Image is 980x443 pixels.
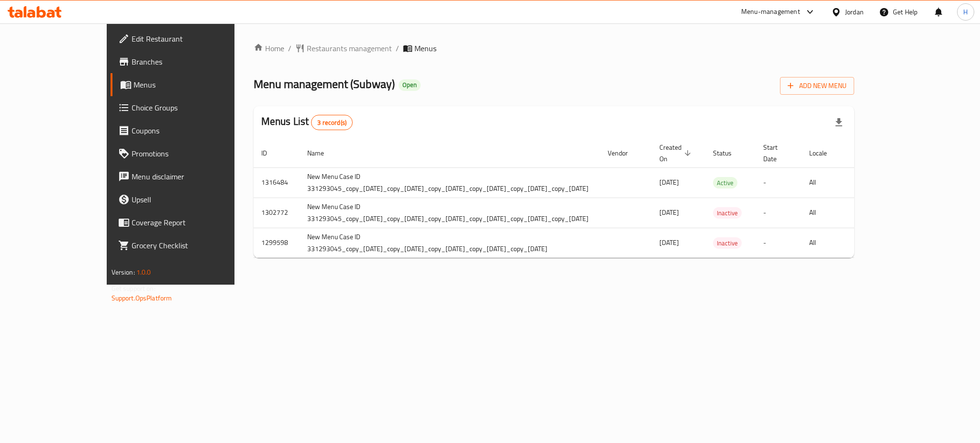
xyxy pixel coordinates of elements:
td: - [756,228,802,258]
div: Total records count [311,115,353,130]
span: Menus [134,79,263,90]
span: Menu management ( Subway ) [254,73,395,95]
td: 1299598 [254,228,300,258]
td: New Menu Case ID 331293045_copy_[DATE]_copy_[DATE]_copy_[DATE]_copy_[DATE]_copy_[DATE]_copy_[DATE] [300,198,600,228]
td: All [802,228,851,258]
li: / [396,43,399,54]
h2: Menus List [261,114,353,130]
a: Restaurants management [295,43,392,54]
span: Get support on: [111,282,156,295]
a: Promotions [111,142,270,165]
span: Created On [659,142,694,165]
div: Open [399,79,421,91]
td: - [756,198,802,228]
span: 1.0.0 [136,266,151,278]
span: Coupons [132,125,263,136]
span: H [963,7,968,17]
a: Choice Groups [111,96,270,119]
a: Support.OpsPlatform [111,292,172,304]
a: Coupons [111,119,270,142]
table: enhanced table [254,139,958,258]
li: / [288,43,291,54]
span: 3 record(s) [312,118,352,127]
button: Add New Menu [780,77,854,95]
span: [DATE] [659,206,679,219]
span: Open [399,81,421,89]
span: Inactive [713,208,742,219]
a: Grocery Checklist [111,234,270,257]
div: Export file [827,111,850,134]
span: Upsell [132,194,263,205]
td: All [802,167,851,198]
span: Edit Restaurant [132,33,263,44]
span: Add New Menu [788,80,846,92]
span: Start Date [763,142,790,165]
span: ID [261,147,279,159]
td: All [802,198,851,228]
span: Menus [414,43,436,54]
span: [DATE] [659,236,679,249]
span: Grocery Checklist [132,240,263,251]
a: Coverage Report [111,211,270,234]
div: Menu-management [741,6,800,18]
span: Coverage Report [132,217,263,228]
a: Menu disclaimer [111,165,270,188]
td: New Menu Case ID 331293045_copy_[DATE]_copy_[DATE]_copy_[DATE]_copy_[DATE]_copy_[DATE]_copy_[DATE] [300,167,600,198]
td: 1316484 [254,167,300,198]
td: 1302772 [254,198,300,228]
a: Menus [111,73,270,96]
th: Actions [851,139,958,168]
div: Inactive [713,207,742,219]
span: Name [307,147,336,159]
span: Status [713,147,744,159]
span: Menu disclaimer [132,171,263,182]
td: New Menu Case ID 331293045_copy_[DATE]_copy_[DATE]_copy_[DATE]_copy_[DATE]_copy_[DATE] [300,228,600,258]
span: Inactive [713,238,742,249]
span: Version: [111,266,135,278]
span: Promotions [132,148,263,159]
div: Jordan [845,7,864,17]
span: Branches [132,56,263,67]
span: [DATE] [659,176,679,188]
span: Locale [809,147,839,159]
a: Edit Restaurant [111,27,270,50]
span: Restaurants management [307,43,392,54]
a: Upsell [111,188,270,211]
span: Choice Groups [132,102,263,113]
span: Vendor [608,147,640,159]
td: - [756,167,802,198]
div: Inactive [713,237,742,249]
a: Branches [111,50,270,73]
span: Active [713,177,737,188]
nav: breadcrumb [254,43,855,54]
